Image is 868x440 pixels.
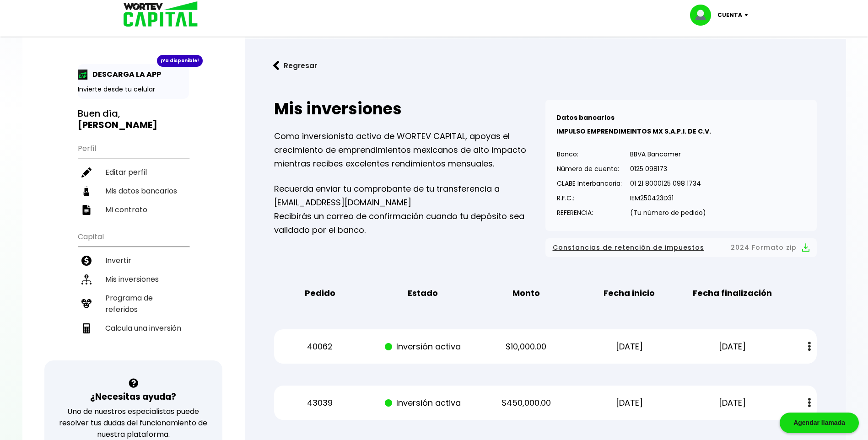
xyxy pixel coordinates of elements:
div: ¡Ya disponible! [157,55,203,67]
p: [DATE] [689,340,776,354]
a: Mi contrato [78,200,189,219]
img: calculadora-icon.17d418c4.svg [81,323,92,333]
div: Agendar llamada [780,413,859,433]
p: Uno de nuestros especialistas puede resolver tus dudas del funcionamiento de nuestra plataforma. [56,406,210,440]
img: editar-icon.952d3147.svg [81,167,92,177]
p: BBVA Bancomer [630,147,706,161]
b: Monto [512,286,540,300]
a: Editar perfil [78,163,189,182]
p: 43039 [276,396,363,410]
h2: Mis inversiones [274,100,545,118]
a: flecha izquierdaRegresar [259,54,831,78]
p: CLABE Interbancaria: [557,177,622,190]
a: [EMAIL_ADDRESS][DOMAIN_NAME] [274,197,411,208]
h3: ¿Necesitas ayuda? [90,390,176,403]
img: profile-image [690,5,717,26]
p: Como inversionista activo de WORTEV CAPITAL, apoyas el crecimiento de emprendimientos mexicanos d... [274,129,545,171]
p: Inversión activa [380,340,467,354]
h3: Buen día, [78,108,189,131]
b: Fecha inicio [604,286,655,300]
a: Mis inversiones [78,270,189,289]
p: Inversión activa [380,396,467,410]
ul: Capital [78,226,189,360]
b: IMPULSO EMPRENDIMEINTOS MX S.A.P.I. DE C.V. [556,127,711,136]
p: $10,000.00 [483,340,570,354]
a: Programa de referidos [78,289,189,319]
p: $450,000.00 [483,396,570,410]
b: Estado [408,286,438,300]
p: [DATE] [586,340,673,354]
p: Banco: [557,147,622,161]
a: Invertir [78,251,189,270]
p: 01 21 8000125 098 1734 [630,177,706,190]
ul: Perfil [78,138,189,219]
a: Calcula una inversión [78,319,189,338]
p: (Tu número de pedido) [630,206,706,220]
p: IEM250423D31 [630,191,706,205]
img: recomiendanos-icon.9b8e9327.svg [81,299,92,309]
p: 40062 [276,340,363,354]
img: contrato-icon.f2db500c.svg [81,205,92,215]
p: [DATE] [586,396,673,410]
p: Cuenta [717,8,742,22]
p: Invierte desde tu celular [78,85,189,94]
a: Mis datos bancarios [78,182,189,200]
img: invertir-icon.b3b967d7.svg [81,256,92,266]
p: DESCARGA LA APP [88,69,161,80]
p: Número de cuenta: [557,162,622,176]
img: app-icon [78,70,88,80]
img: datos-icon.10cf9172.svg [81,186,92,196]
button: Regresar [259,54,331,78]
img: icon-down [742,14,755,16]
p: REFERENCIA: [557,206,622,220]
button: Constancias de retención de impuestos2024 Formato zip [553,242,809,253]
span: Constancias de retención de impuestos [553,242,704,253]
p: R.F.C.: [557,191,622,205]
p: 0125 098173 [630,162,706,176]
b: Datos bancarios [556,113,615,122]
p: [DATE] [689,396,776,410]
img: inversiones-icon.6695dc30.svg [81,274,92,284]
b: Fecha finalización [693,286,772,300]
img: flecha izquierda [273,61,280,70]
b: Pedido [305,286,335,300]
b: [PERSON_NAME] [78,118,157,131]
p: Recuerda enviar tu comprobante de tu transferencia a Recibirás un correo de confirmación cuando t... [274,182,545,237]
